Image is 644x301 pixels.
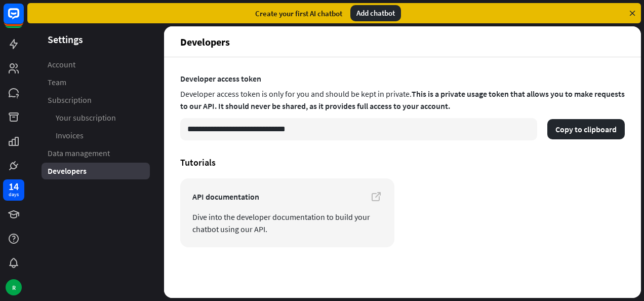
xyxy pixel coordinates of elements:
[9,191,19,198] div: days
[547,119,625,139] button: Copy to clipboard
[180,89,625,111] span: This is a private usage token that allows you to make requests to our API. It should never be sha...
[8,4,38,34] button: Open LiveChat chat widget
[42,92,150,108] a: Subscription
[56,130,84,141] span: Invoices
[56,112,116,123] span: Your subscription
[42,74,150,91] a: Team
[48,148,110,159] span: Data management
[350,5,401,21] div: Add chatbot
[180,73,625,84] label: Developer access token
[42,127,150,144] a: Invoices
[255,9,342,18] div: Create your first AI chatbot
[48,77,66,88] span: Team
[42,109,150,126] a: Your subscription
[48,95,92,105] span: Subscription
[180,86,625,116] div: Developer access token is only for you and should be kept in private.
[48,59,75,70] span: Account
[192,211,382,235] span: Dive into the developer documentation to build your chatbot using our API.
[192,191,382,203] span: API documentation
[9,182,19,191] div: 14
[27,32,164,46] header: Settings
[42,145,150,162] a: Data management
[48,166,87,176] span: Developers
[6,279,22,295] div: R
[164,26,641,57] header: Developers
[180,157,625,168] h4: Tutorials
[180,178,394,247] a: API documentation Dive into the developer documentation to build your chatbot using our API.
[42,56,150,73] a: Account
[3,179,24,201] a: 14 days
